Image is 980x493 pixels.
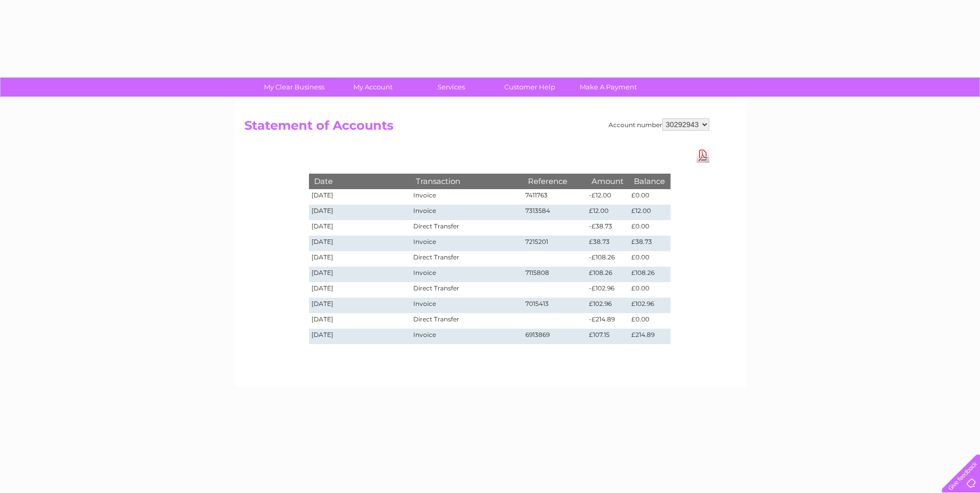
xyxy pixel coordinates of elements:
[629,313,670,329] td: £0.00
[629,329,670,344] td: £214.89
[523,236,587,251] td: 7215201
[411,282,522,298] td: Direct Transfer
[411,298,522,313] td: Invoice
[696,148,709,163] a: Download Pdf
[629,205,670,220] td: £12.00
[629,174,670,189] th: Balance
[523,329,587,344] td: 6913869
[586,251,629,267] td: -£108.26
[566,78,651,97] a: Make A Payment
[609,118,709,131] div: Account number
[409,78,494,97] a: Services
[411,313,522,329] td: Direct Transfer
[629,251,670,267] td: £0.00
[523,189,587,205] td: 7411763
[629,267,670,282] td: £108.26
[309,329,411,344] td: [DATE]
[309,282,411,298] td: [DATE]
[586,298,629,313] td: £102.96
[309,205,411,220] td: [DATE]
[411,329,522,344] td: Invoice
[523,267,587,282] td: 7115808
[523,298,587,313] td: 7015413
[309,220,411,236] td: [DATE]
[309,236,411,251] td: [DATE]
[244,118,709,138] h2: Statement of Accounts
[629,236,670,251] td: £38.73
[411,251,522,267] td: Direct Transfer
[309,174,411,189] th: Date
[629,298,670,313] td: £102.96
[586,267,629,282] td: £108.26
[309,313,411,329] td: [DATE]
[309,298,411,313] td: [DATE]
[586,313,629,329] td: -£214.89
[330,78,415,97] a: My Account
[411,205,522,220] td: Invoice
[487,78,572,97] a: Customer Help
[411,189,522,205] td: Invoice
[411,220,522,236] td: Direct Transfer
[411,174,522,189] th: Transaction
[629,220,670,236] td: £0.00
[586,174,629,189] th: Amount
[629,282,670,298] td: £0.00
[523,174,587,189] th: Reference
[629,189,670,205] td: £0.00
[586,189,629,205] td: -£12.00
[586,282,629,298] td: -£102.96
[309,267,411,282] td: [DATE]
[309,189,411,205] td: [DATE]
[411,267,522,282] td: Invoice
[411,236,522,251] td: Invoice
[586,236,629,251] td: £38.73
[252,78,337,97] a: My Clear Business
[586,205,629,220] td: £12.00
[309,251,411,267] td: [DATE]
[586,220,629,236] td: -£38.73
[523,205,587,220] td: 7313584
[586,329,629,344] td: £107.15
